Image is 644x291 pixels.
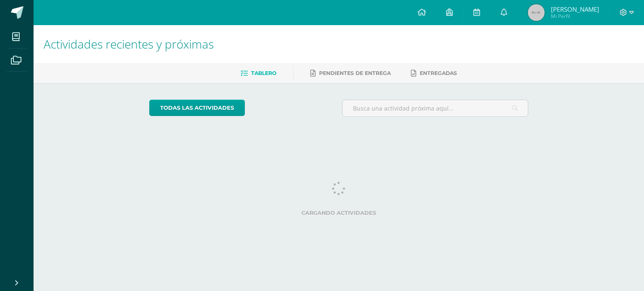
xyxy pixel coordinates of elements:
[319,70,391,76] span: Pendientes de entrega
[241,67,276,80] a: Tablero
[149,210,529,216] label: Cargando actividades
[149,100,245,116] a: todas las Actividades
[251,70,276,76] span: Tablero
[528,4,545,21] img: 45x45
[551,13,599,20] span: Mi Perfil
[411,67,457,80] a: Entregadas
[44,36,214,52] span: Actividades recientes y próximas
[551,5,599,13] span: [PERSON_NAME]
[343,100,528,116] input: Busca una actividad próxima aquí...
[420,70,457,76] span: Entregadas
[310,67,391,80] a: Pendientes de entrega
